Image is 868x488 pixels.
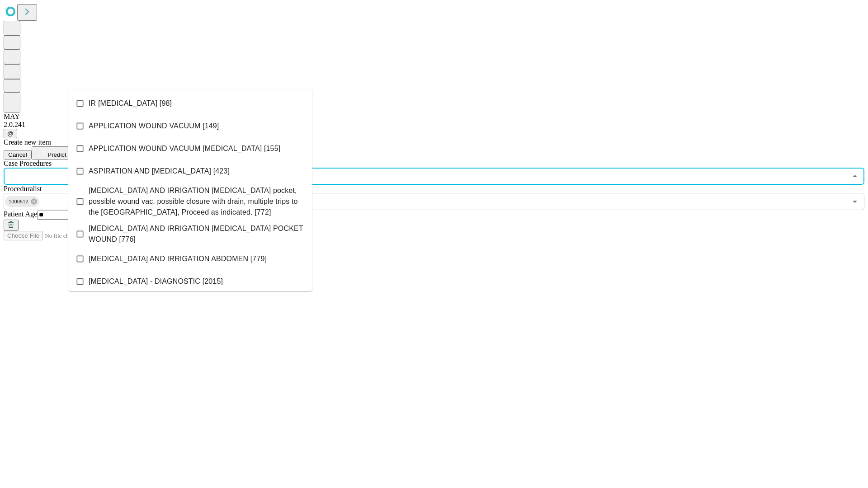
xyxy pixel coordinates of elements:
button: Cancel [4,150,32,160]
span: Patient Age [4,210,37,218]
div: 2.0.241 [4,121,864,129]
button: Open [849,195,861,208]
span: Predict [47,151,66,158]
span: [MEDICAL_DATA] AND IRRIGATION [MEDICAL_DATA] POCKET WOUND [776] [89,223,305,245]
span: Cancel [8,151,27,158]
span: 1000512 [5,197,32,207]
span: APPLICATION WOUND VACUUM [149] [89,121,219,131]
span: Proceduralist [4,185,42,192]
span: Scheduled Procedure [4,160,52,167]
span: [MEDICAL_DATA] - DIAGNOSTIC [2015] [89,276,223,287]
button: @ [4,129,17,138]
button: Close [849,170,861,183]
span: APPLICATION WOUND VACUUM [MEDICAL_DATA] [155] [89,143,280,154]
div: MAY [4,113,864,121]
span: ASPIRATION AND [MEDICAL_DATA] [423] [89,166,230,177]
span: @ [7,130,14,137]
button: Predict [32,146,73,160]
span: IR [MEDICAL_DATA] [98] [89,98,172,109]
div: 1000512 [5,196,39,207]
span: [MEDICAL_DATA] AND IRRIGATION ABDOMEN [779] [89,253,267,264]
span: Create new item [4,138,51,146]
span: [MEDICAL_DATA] AND IRRIGATION [MEDICAL_DATA] pocket, possible wound vac, possible closure with dr... [89,185,305,218]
